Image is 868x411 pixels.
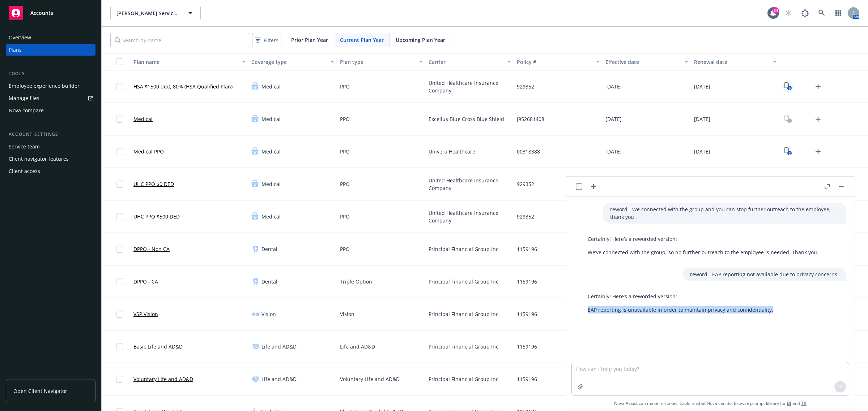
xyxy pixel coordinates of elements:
[133,310,158,318] a: VSP Vision
[254,35,280,46] span: Filters
[133,375,193,383] a: Voluntary Life and AD&D
[782,146,794,157] a: View Plan Documents
[517,278,537,285] span: 1159196
[9,105,44,116] div: Nova compare
[133,115,153,123] a: Medical
[6,153,95,165] a: Client navigator features
[6,32,95,43] a: Overview
[340,36,384,44] span: Current Plan Year
[340,180,350,188] span: PPO
[812,113,824,125] a: Upload Plan Documents
[429,245,498,253] span: Principal Financial Group Inc
[517,245,537,253] span: 1159196
[264,36,278,44] span: Filters
[814,6,829,20] a: Search
[9,80,80,92] div: Employee experience builder
[788,86,790,91] text: 6
[588,248,818,256] p: We’ve connected with the group, so no further outreach to the employee is needed. Thank you.
[133,278,158,285] a: DPPO - CA
[429,148,475,155] span: Univera Healthcare
[588,235,818,243] p: Certainly! Here’s a reworded version:
[396,36,445,44] span: Upcoming Plan Year
[340,310,354,318] span: Vision
[261,375,297,383] span: Life and AD&D
[517,180,534,188] span: 929352
[6,80,95,92] a: Employee experience builder
[261,343,297,350] span: Life and AD&D
[517,310,537,318] span: 1159196
[251,58,326,66] div: Coverage type
[6,3,95,23] a: Accounts
[30,10,53,16] span: Accounts
[340,375,400,383] span: Voluntary Life and AD&D
[429,79,511,94] span: United Healthcare Insurance Company
[116,148,123,155] input: Toggle Row Selected
[9,141,40,152] div: Service team
[588,306,773,313] p: EAP reporting is unavailable in order to maintain privacy and confidentiality.
[116,9,179,17] span: [PERSON_NAME] Services, Inc.
[291,36,328,44] span: Prior Plan Year
[133,245,170,253] a: DPPO - Non CA
[116,343,123,350] input: Toggle Row Selected
[429,177,511,192] span: United Healthcare Insurance Company
[261,213,281,220] span: Medical
[9,153,69,165] div: Client navigator features
[691,53,780,70] button: Renewal date
[6,92,95,104] a: Manage files
[340,58,415,66] div: Plan type
[429,310,498,318] span: Principal Financial Group Inc
[605,148,622,155] span: [DATE]
[517,83,534,90] span: 929352
[812,81,824,92] a: Upload Plan Documents
[133,180,174,188] a: UHC PPO $0 DED
[110,6,201,20] button: [PERSON_NAME] Services, Inc.
[261,310,276,318] span: Vision
[429,375,498,383] span: Principal Financial Group Inc
[588,293,773,300] p: Certainly! Here’s a reworded version:
[340,213,350,220] span: PPO
[429,58,503,66] div: Carrier
[337,53,426,70] button: Plan type
[694,115,710,123] span: [DATE]
[261,148,281,155] span: Medical
[605,58,680,66] div: Effective date
[13,387,67,395] span: Open Client Navigator
[252,33,281,47] button: Filters
[261,115,281,123] span: Medical
[6,70,95,77] div: Tools
[782,113,794,125] a: View Plan Documents
[261,245,277,253] span: Dental
[340,115,350,123] span: PPO
[9,92,39,104] div: Manage files
[517,213,534,220] span: 929352
[116,278,123,285] input: Toggle Row Selected
[605,83,622,90] span: [DATE]
[426,53,514,70] button: Carrier
[131,53,248,70] button: Plan name
[788,151,790,156] text: 2
[133,213,180,220] a: UHC PPO $500 DED
[6,141,95,152] a: Service team
[782,81,794,92] a: View Plan Documents
[773,7,779,14] div: 24
[116,83,123,90] input: Toggle Row Selected
[248,53,337,70] button: Coverage type
[6,44,95,56] a: Plans
[514,53,603,70] button: Policy #
[110,33,249,47] input: Search by name
[340,83,350,90] span: PPO
[429,115,504,123] span: Excellus Blue Cross Blue Shield
[605,115,622,123] span: [DATE]
[116,213,123,220] input: Toggle Row Selected
[9,32,31,43] div: Overview
[517,58,592,66] div: Policy #
[694,83,710,90] span: [DATE]
[517,375,537,383] span: 1159196
[831,6,846,20] a: Switch app
[6,105,95,116] a: Nova compare
[340,278,372,285] span: Triple Option
[6,165,95,177] a: Client access
[116,311,123,318] input: Toggle Row Selected
[261,180,281,188] span: Medical
[261,278,277,285] span: Dental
